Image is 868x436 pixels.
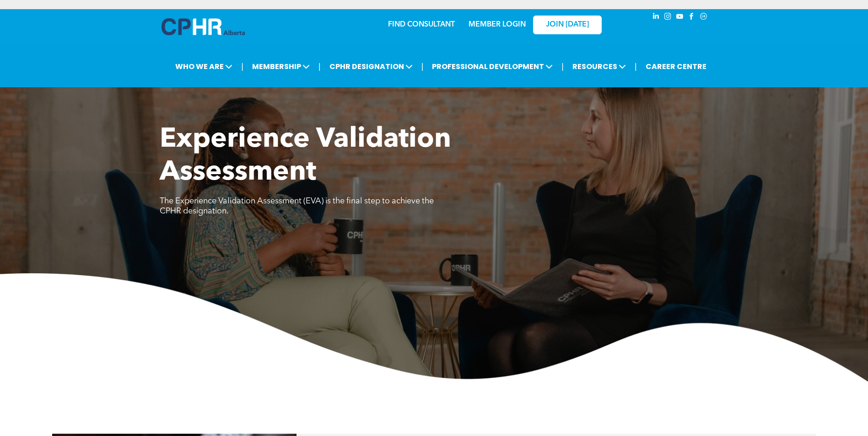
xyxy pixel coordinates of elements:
[570,58,629,75] span: RESOURCES
[249,58,313,75] span: MEMBERSHIP
[388,21,455,28] a: FIND CONSULTANT
[675,11,685,24] a: youtube
[635,57,637,76] li: |
[687,11,697,24] a: facebook
[160,126,451,186] span: Experience Validation Assessment
[546,21,589,29] span: JOIN [DATE]
[643,58,709,75] a: CAREER CENTRE
[327,58,415,75] span: CPHR DESIGNATION
[429,58,555,75] span: PROFESSIONAL DEVELOPMENT
[160,197,434,215] span: The Experience Validation Assessment (EVA) is the final step to achieve the CPHR designation.
[162,18,245,35] img: A blue and white logo for cp alberta
[173,58,235,75] span: WHO WE ARE
[241,57,243,76] li: |
[663,11,673,24] a: instagram
[318,57,321,76] li: |
[533,16,602,34] a: JOIN [DATE]
[561,57,564,76] li: |
[651,11,661,24] a: linkedin
[469,21,526,28] a: MEMBER LOGIN
[421,57,424,76] li: |
[699,11,709,24] a: Social network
